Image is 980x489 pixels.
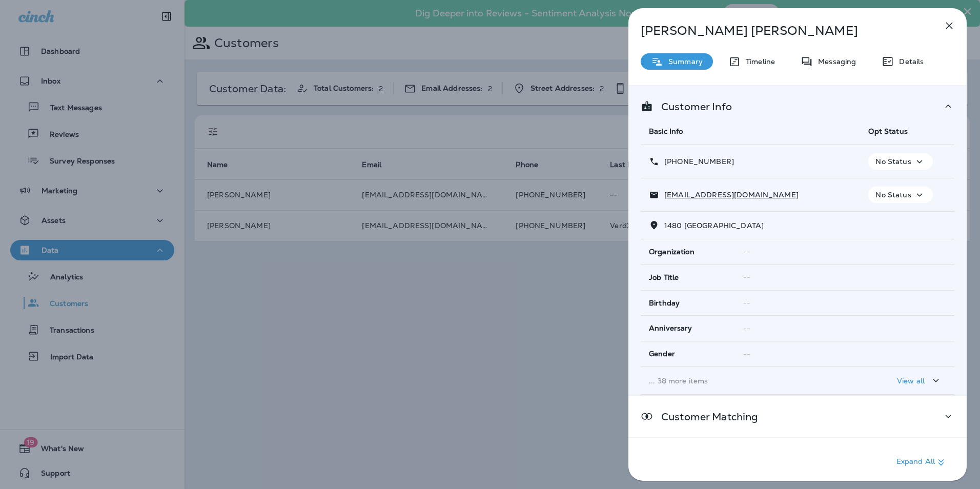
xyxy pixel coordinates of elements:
span: Anniversary [649,324,692,333]
p: No Status [875,191,911,199]
span: -- [743,324,750,333]
p: ... 38 more items [649,377,852,385]
span: -- [743,298,750,308]
p: Customer Matching [653,413,758,421]
span: Gender [649,350,675,358]
p: View all [897,377,925,385]
button: No Status [868,153,932,170]
p: No Status [875,157,911,166]
span: -- [743,350,750,359]
span: 1480 [GEOGRAPHIC_DATA] [664,221,764,230]
span: Basic Info [649,127,683,136]
button: Expand All [892,453,951,472]
span: -- [743,273,750,282]
span: Birthday [649,299,680,308]
span: -- [743,247,750,256]
p: Details [894,57,924,66]
span: Job Title [649,273,679,282]
span: Opt Status [868,127,907,136]
button: View all [893,371,946,390]
span: Organization [649,248,695,256]
p: Messaging [813,57,856,66]
p: [PHONE_NUMBER] [659,157,734,166]
p: Timeline [741,57,775,66]
p: Summary [663,57,703,66]
p: Customer Info [653,103,732,111]
p: [PERSON_NAME] [PERSON_NAME] [641,24,921,38]
button: No Status [868,187,932,203]
p: [EMAIL_ADDRESS][DOMAIN_NAME] [659,191,799,199]
p: Expand All [896,456,947,468]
